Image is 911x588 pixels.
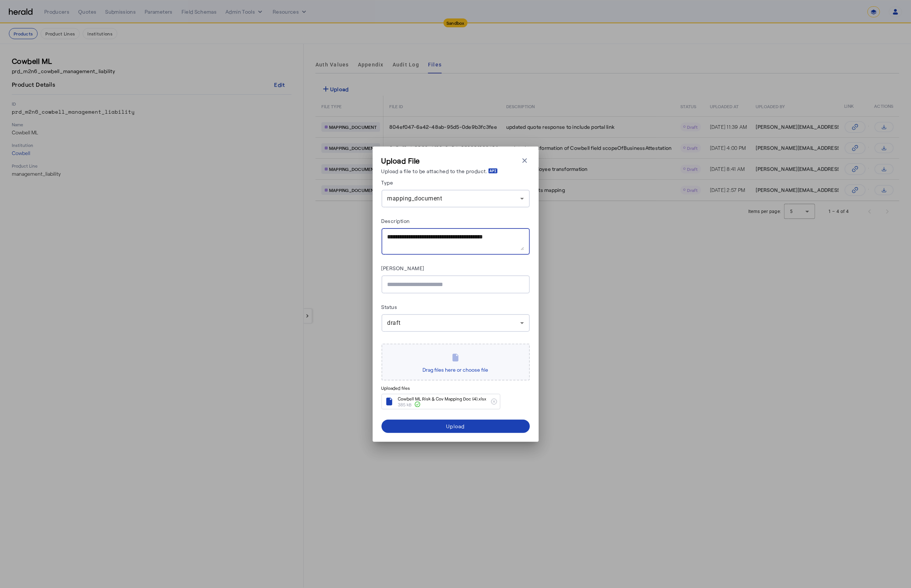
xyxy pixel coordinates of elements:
[382,265,425,271] label: [PERSON_NAME]
[382,167,498,175] p: Upload a file to be attached to the product.
[398,396,487,402] span: Cowbell ML Risk & Cov Mapping Doc (4).xlsx
[382,304,397,310] label: Status
[382,420,530,433] button: Upload
[446,422,465,430] div: Upload
[398,402,412,408] span: 385 kB
[382,218,410,224] label: Description
[382,385,410,391] span: Uploaded files
[387,319,401,326] span: draft
[420,364,491,376] span: Drag files here or choose file
[382,155,498,166] h3: Upload File
[387,195,442,202] span: mapping_document
[382,155,530,433] create-update-dialog: Upload File
[382,179,393,186] label: Type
